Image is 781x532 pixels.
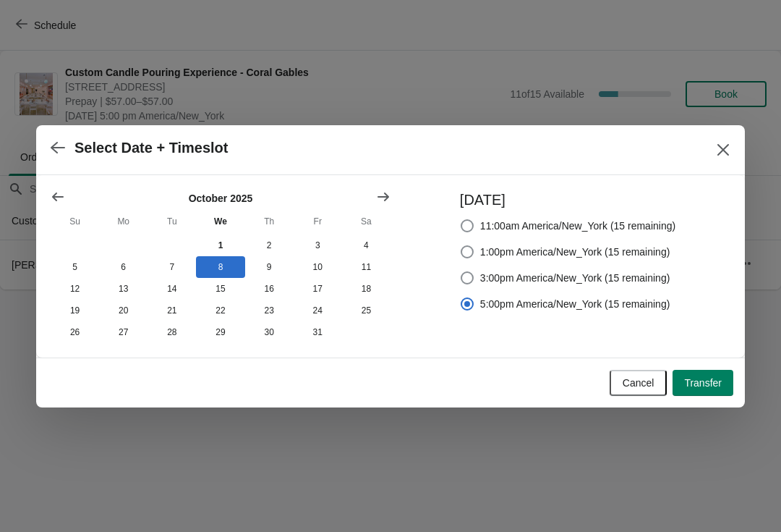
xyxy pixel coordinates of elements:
[74,140,229,156] h2: Select Date + Timeslot
[460,190,675,210] h3: [DATE]
[148,208,196,235] th: Tuesday
[148,256,196,278] button: Tuesday October 7 2025
[148,321,196,343] button: Tuesday October 28 2025
[480,297,670,311] span: 5:00pm America/New_York (15 remaining)
[245,300,294,321] button: Thursday October 23 2025
[99,208,148,235] th: Monday
[148,300,196,321] button: Tuesday October 21 2025
[684,377,722,389] span: Transfer
[610,370,667,396] button: Cancel
[51,208,99,235] th: Sunday
[245,235,294,256] button: Thursday October 2 2025
[342,278,390,300] button: Saturday October 18 2025
[196,278,244,300] button: Wednesday October 15 2025
[342,208,390,235] th: Saturday
[673,370,733,396] button: Transfer
[294,256,342,278] button: Friday October 10 2025
[51,321,99,343] button: Sunday October 26 2025
[99,278,148,300] button: Monday October 13 2025
[45,184,71,210] button: Show previous month, September 2025
[196,256,244,278] button: Wednesday October 8 2025
[245,278,294,300] button: Thursday October 16 2025
[342,300,390,321] button: Saturday October 25 2025
[480,219,675,233] span: 11:00am America/New_York (15 remaining)
[294,321,342,343] button: Friday October 31 2025
[245,256,294,278] button: Thursday October 9 2025
[99,300,148,321] button: Monday October 20 2025
[51,256,99,278] button: Sunday October 5 2025
[196,235,244,256] button: Today Wednesday October 1 2025
[480,271,670,285] span: 3:00pm America/New_York (15 remaining)
[342,235,390,256] button: Saturday October 4 2025
[196,321,244,343] button: Wednesday October 29 2025
[623,377,654,389] span: Cancel
[480,245,670,259] span: 1:00pm America/New_York (15 remaining)
[294,235,342,256] button: Friday October 3 2025
[342,256,390,278] button: Saturday October 11 2025
[294,300,342,321] button: Friday October 24 2025
[710,137,736,163] button: Close
[196,300,244,321] button: Wednesday October 22 2025
[51,278,99,300] button: Sunday October 12 2025
[99,321,148,343] button: Monday October 27 2025
[51,300,99,321] button: Sunday October 19 2025
[99,256,148,278] button: Monday October 6 2025
[196,208,244,235] th: Wednesday
[245,321,294,343] button: Thursday October 30 2025
[370,184,396,210] button: Show next month, November 2025
[294,278,342,300] button: Friday October 17 2025
[294,208,342,235] th: Friday
[245,208,294,235] th: Thursday
[148,278,196,300] button: Tuesday October 14 2025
